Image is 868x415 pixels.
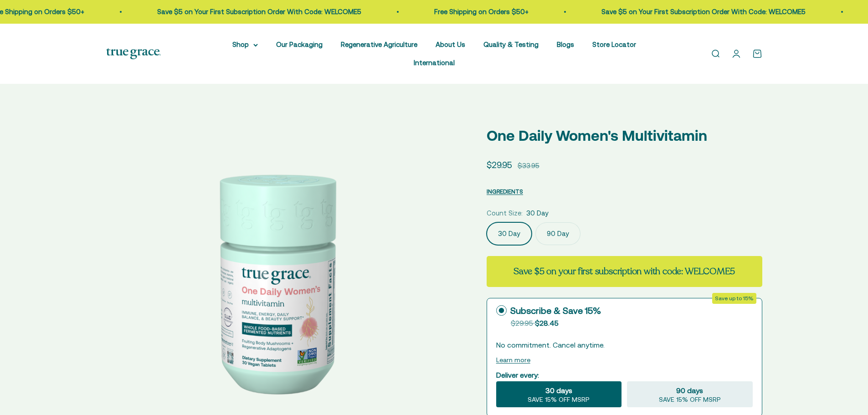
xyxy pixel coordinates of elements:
[487,188,523,195] span: INGREDIENTS
[341,41,417,48] a: Regenerative Agriculture
[592,41,636,48] a: Store Locator
[483,41,539,48] a: Quality & Testing
[696,8,791,15] a: Free Shipping on Orders $50+
[487,208,523,219] legend: Count Size:
[518,160,539,171] compare-at-price: $33.95
[487,124,762,147] p: One Daily Women's Multivitamin
[276,41,323,48] a: Our Packaging
[487,186,523,197] button: INGREDIENTS
[487,158,512,172] sale-price: $29.95
[526,208,549,219] span: 30 Day
[436,41,465,48] a: About Us
[419,6,623,17] p: Save $5 on Your First Subscription Order With Code: WELCOME5
[514,265,735,277] strong: Save $5 on your first subscription with code: WELCOME5
[232,39,258,50] summary: Shop
[252,8,346,15] a: Free Shipping on Orders $50+
[414,59,455,67] a: International
[557,41,574,48] a: Blogs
